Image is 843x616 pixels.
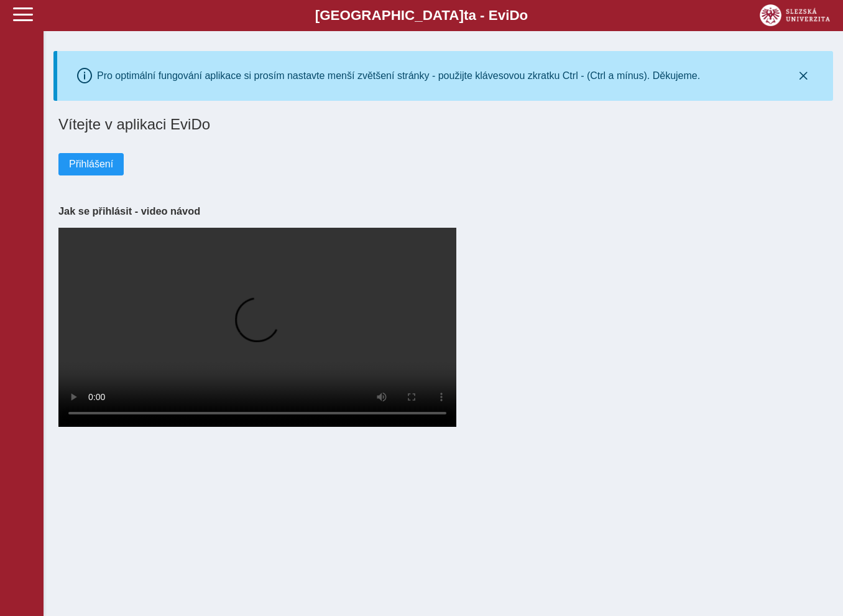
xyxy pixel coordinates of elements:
video: Your browser does not support the video tag. [58,228,456,427]
h1: Vítejte v aplikaci EviDo [58,116,828,133]
img: logo_web_su.png [760,4,830,26]
b: [GEOGRAPHIC_DATA] a - Evi [37,7,806,24]
span: D [509,7,519,23]
span: o [520,7,528,23]
span: Přihlášení [69,159,113,170]
h3: Jak se přihlásit - video návod [58,205,828,217]
button: Přihlášení [58,153,124,175]
div: Pro optimální fungování aplikace si prosím nastavte menší zvětšení stránky - použijte klávesovou ... [97,70,700,82]
span: t [464,7,468,23]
